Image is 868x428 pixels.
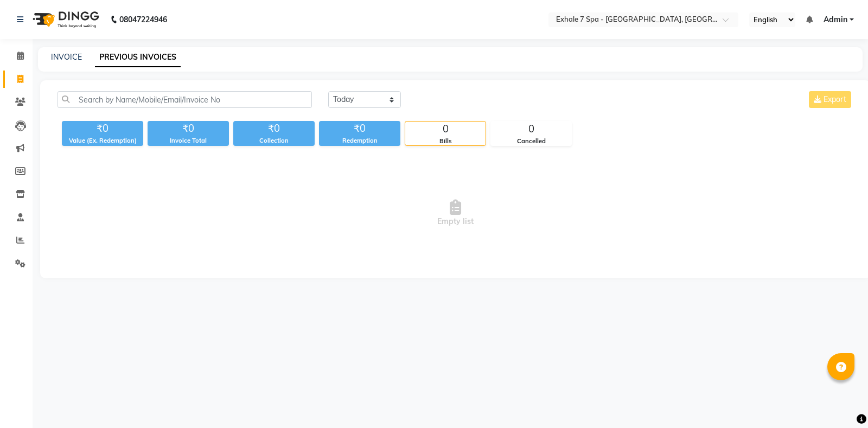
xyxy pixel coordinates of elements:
div: Redemption [319,136,400,145]
b: 08047224946 [119,4,167,35]
div: ₹0 [148,121,229,136]
div: ₹0 [62,121,143,136]
img: logo [28,4,102,35]
input: Search by Name/Mobile/Email/Invoice No [58,91,312,108]
iframe: chat widget [822,385,857,417]
div: ₹0 [319,121,400,136]
div: Collection [233,136,315,145]
span: Admin [824,14,847,25]
div: ₹0 [233,121,315,136]
a: PREVIOUS INVOICES [95,48,181,67]
div: Bills [405,137,486,146]
div: 0 [405,122,486,137]
span: Empty list [58,159,853,267]
a: INVOICE [51,52,82,62]
div: Cancelled [491,137,571,146]
div: Value (Ex. Redemption) [62,136,143,145]
div: 0 [491,122,571,137]
div: Invoice Total [148,136,229,145]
